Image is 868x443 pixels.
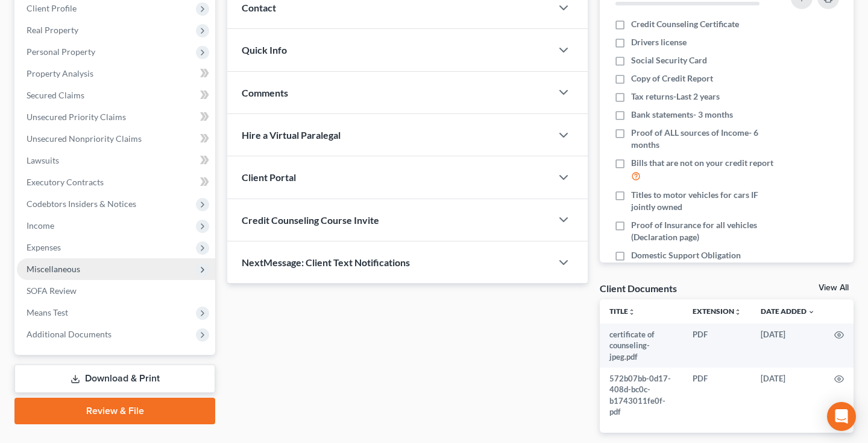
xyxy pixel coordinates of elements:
span: Credit Counseling Certificate [631,18,739,30]
a: Download & Print [14,365,215,393]
a: SOFA Review [17,280,215,302]
span: Proof of Insurance for all vehicles (Declaration page) [631,219,780,243]
span: Client Profile [27,3,77,13]
a: Extensionunfold_more [693,307,741,316]
span: Titles to motor vehicles for cars IF jointly owned [631,189,780,213]
td: PDF [683,368,751,423]
span: Means Test [27,307,68,317]
span: Unsecured Nonpriority Claims [27,133,142,144]
span: Lawsuits [27,155,59,165]
i: unfold_more [734,308,741,316]
span: Quick Info [242,44,287,56]
span: NextMessage: Client Text Notifications [242,257,410,268]
td: PDF [683,323,751,368]
span: Contact [242,2,276,13]
span: Comments [242,87,288,98]
div: Open Intercom Messenger [827,402,856,431]
span: Bank statements- 3 months [631,109,733,121]
span: Tax returns-Last 2 years [631,91,720,103]
span: Domestic Support Obligation Certificate if Child Support or Alimony is paid [631,249,780,285]
a: Unsecured Priority Claims [17,106,215,128]
span: Property Analysis [27,68,93,78]
span: Credit Counseling Course Invite [242,214,379,226]
span: Client Portal [242,171,296,183]
span: Hire a Virtual Paralegal [242,129,341,141]
a: Date Added expand_more [761,307,815,316]
a: Secured Claims [17,84,215,106]
span: Income [27,220,54,231]
span: Codebtors Insiders & Notices [27,199,136,209]
span: Expenses [27,242,61,252]
span: Proof of ALL sources of Income- 6 months [631,127,780,151]
td: [DATE] [751,368,825,423]
td: 572b07bb-0d17-408d-bc0c-b1743011fe0f-pdf [600,368,683,423]
a: Review & File [14,398,215,424]
span: Secured Claims [27,90,84,100]
a: Lawsuits [17,150,215,171]
span: Copy of Credit Report [631,72,713,84]
a: Unsecured Nonpriority Claims [17,128,215,150]
span: Additional Documents [27,329,112,339]
a: View All [819,284,849,292]
td: certificate of counseling-jpeg.pdf [600,323,683,368]
i: expand_more [808,308,815,316]
span: Personal Property [27,46,95,57]
div: Client Documents [600,282,677,295]
td: [DATE] [751,323,825,368]
a: Property Analysis [17,63,215,84]
span: Unsecured Priority Claims [27,112,126,122]
span: Bills that are not on your credit report [631,157,773,169]
i: unfold_more [628,308,635,316]
a: Titleunfold_more [609,307,635,316]
span: Social Security Card [631,54,707,66]
span: Drivers license [631,36,687,48]
span: Executory Contracts [27,177,104,187]
span: Real Property [27,25,78,35]
span: Miscellaneous [27,264,80,274]
a: Executory Contracts [17,171,215,193]
span: SOFA Review [27,285,77,296]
